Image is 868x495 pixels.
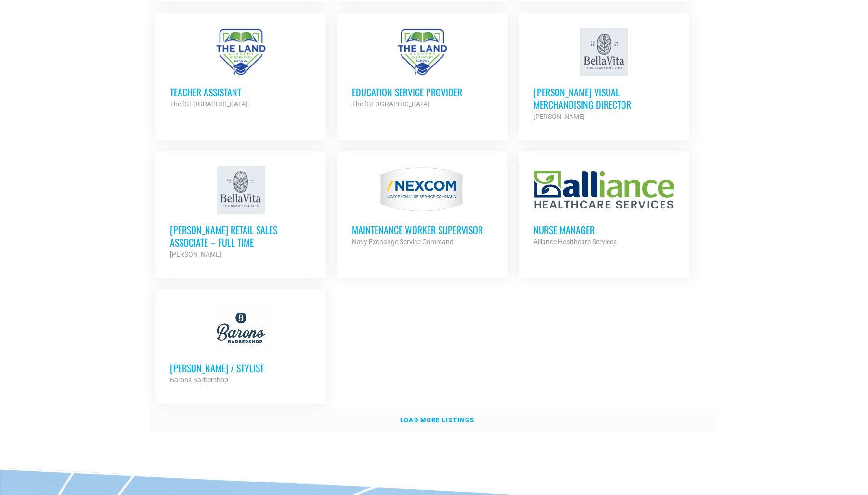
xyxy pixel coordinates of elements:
a: [PERSON_NAME] / Stylist Barons Barbershop [155,289,326,400]
strong: The [GEOGRAPHIC_DATA] [352,100,429,108]
strong: Navy Exchange Service Command [352,238,453,246]
strong: Load more listings [400,417,474,424]
h3: Teacher Assistant [170,86,311,98]
a: [PERSON_NAME] Visual Merchandising Director [PERSON_NAME] [519,13,689,137]
a: Education Service Provider The [GEOGRAPHIC_DATA] [337,13,508,124]
a: Load more listings [150,409,718,431]
strong: [PERSON_NAME] [170,250,221,258]
a: Nurse Manager Alliance Healthcare Services [519,151,689,262]
h3: [PERSON_NAME] / Stylist [170,362,311,374]
h3: MAINTENANCE WORKER SUPERVISOR [352,223,493,236]
strong: Barons Barbershop [170,376,228,384]
a: Teacher Assistant The [GEOGRAPHIC_DATA] [155,13,326,124]
h3: Nurse Manager [533,223,675,236]
h3: [PERSON_NAME] Visual Merchandising Director [533,86,675,111]
strong: [PERSON_NAME] [533,113,585,120]
h3: Education Service Provider [352,86,493,98]
a: MAINTENANCE WORKER SUPERVISOR Navy Exchange Service Command [337,151,508,262]
strong: Alliance Healthcare Services [533,238,617,246]
h3: [PERSON_NAME] Retail Sales Associate – Full Time [170,223,311,248]
a: [PERSON_NAME] Retail Sales Associate – Full Time [PERSON_NAME] [155,151,326,274]
strong: The [GEOGRAPHIC_DATA] [170,100,247,108]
